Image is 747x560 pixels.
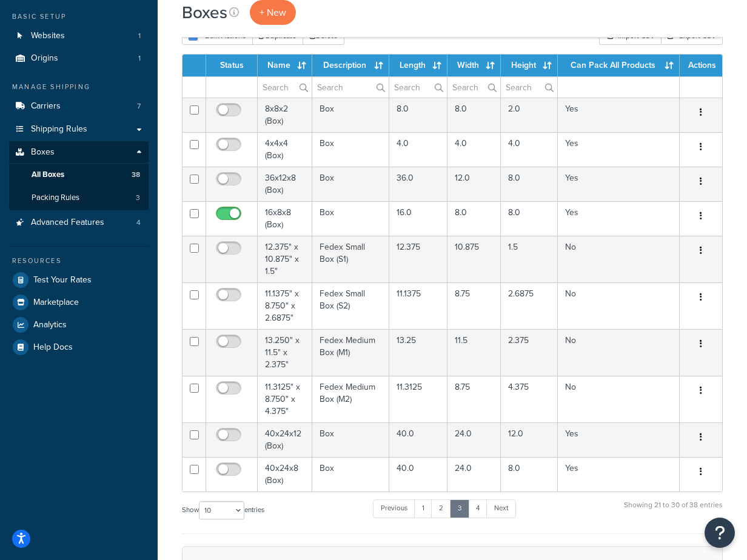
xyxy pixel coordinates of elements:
[260,5,286,19] span: + New
[199,501,244,519] select: Showentries
[138,53,141,64] span: 1
[389,201,447,236] td: 16.0
[31,124,87,135] span: Shipping Rules
[624,498,723,524] div: Showing 21 to 30 of 38 entries
[501,77,557,98] input: Search
[558,55,680,76] th: Can Pack All Products : activate to sort column ascending
[258,422,312,457] td: 40x24x12 (Box)
[558,457,680,492] td: Yes
[312,457,389,492] td: Box
[389,77,447,98] input: Search
[373,499,415,518] a: Previous
[447,422,501,457] td: 24.0
[9,336,149,358] a: Help Docs
[9,141,149,164] a: Boxes
[33,298,79,308] span: Marketplace
[501,167,558,201] td: 8.0
[501,422,558,457] td: 12.0
[31,218,104,228] span: Advanced Features
[9,47,149,70] a: Origins 1
[447,329,501,376] td: 11.5
[389,329,447,376] td: 13.25
[206,55,258,76] th: Status
[258,167,312,201] td: 36x12x8 (Box)
[389,98,447,132] td: 8.0
[312,422,389,457] td: Box
[501,55,558,76] th: Height : activate to sort column ascending
[9,118,149,141] a: Shipping Rules
[258,77,312,98] input: Search
[258,132,312,167] td: 4x4x4 (Box)
[312,236,389,282] td: Fedex Small Box (S1)
[389,282,447,329] td: 11.1375
[9,141,149,210] li: Boxes
[9,212,149,234] a: Advanced Features 4
[9,82,149,92] div: Manage Shipping
[558,201,680,236] td: Yes
[447,98,501,132] td: 8.0
[9,164,149,186] li: All Boxes
[501,376,558,422] td: 4.375
[258,98,312,132] td: 8x8x2 (Box)
[501,132,558,167] td: 4.0
[501,236,558,282] td: 1.5
[9,314,149,336] a: Analytics
[32,170,64,180] span: All Boxes
[447,282,501,329] td: 8.75
[501,201,558,236] td: 8.0
[31,147,55,158] span: Boxes
[312,167,389,201] td: Box
[705,518,735,548] button: Open Resource Center
[447,55,501,76] th: Width : activate to sort column ascending
[258,236,312,282] td: 12.375" x 10.875" x 1.5"
[312,282,389,329] td: Fedex Small Box (S2)
[389,457,447,492] td: 40.0
[138,31,141,41] span: 1
[33,275,92,285] span: Test Your Rates
[447,457,501,492] td: 24.0
[389,132,447,167] td: 4.0
[31,53,58,64] span: Origins
[558,282,680,329] td: No
[258,329,312,376] td: 13.250" x 11.5" x 2.375"
[447,167,501,201] td: 12.0
[32,193,79,203] span: Packing Rules
[389,422,447,457] td: 40.0
[468,499,487,518] a: 4
[501,329,558,376] td: 2.375
[9,269,149,291] a: Test Your Rates
[680,55,722,76] th: Actions
[31,31,65,41] span: Websites
[312,132,389,167] td: Box
[389,236,447,282] td: 12.375
[136,218,141,228] span: 4
[501,457,558,492] td: 8.0
[9,164,149,186] a: All Boxes 38
[389,167,447,201] td: 36.0
[414,499,432,518] a: 1
[558,329,680,376] td: No
[9,47,149,70] li: Origins
[258,55,312,76] th: Name : activate to sort column ascending
[9,292,149,313] a: Marketplace
[558,167,680,201] td: Yes
[447,376,501,422] td: 8.75
[258,457,312,492] td: 40x24x8 (Box)
[450,499,469,518] a: 3
[447,236,501,282] td: 10.875
[136,193,140,203] span: 3
[9,25,149,47] a: Websites 1
[182,1,227,24] h1: Boxes
[312,77,389,98] input: Search
[312,55,389,76] th: Description : activate to sort column ascending
[137,101,141,112] span: 7
[182,501,264,519] label: Show entries
[31,101,61,112] span: Carriers
[9,212,149,234] li: Advanced Features
[389,376,447,422] td: 11.3125
[447,201,501,236] td: 8.0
